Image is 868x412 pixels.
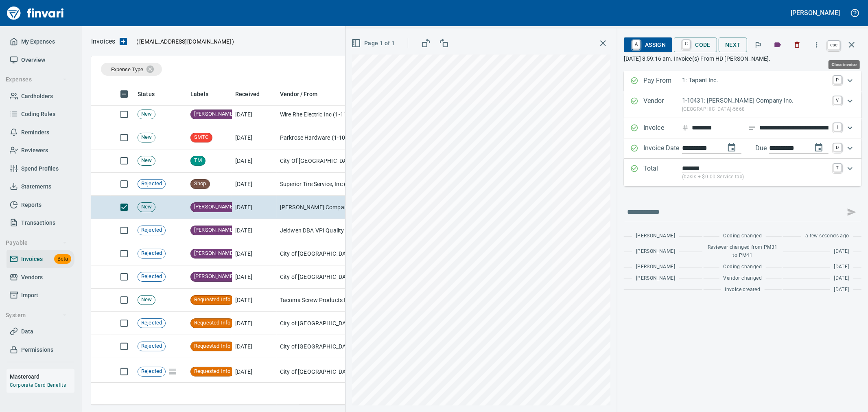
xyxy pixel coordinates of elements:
[828,41,840,50] a: esc
[708,243,778,260] span: Reviewer changed from PM31 to PM41
[235,89,260,99] span: Received
[232,358,277,386] td: [DATE]
[138,110,155,118] span: New
[834,248,849,256] span: [DATE]
[7,322,74,341] a: Data
[5,3,66,23] a: Finvari
[277,358,358,386] td: City of [GEOGRAPHIC_DATA] (1-29802)
[7,268,74,287] a: Vendors
[791,9,840,17] h5: [PERSON_NAME]
[21,345,53,355] span: Permissions
[624,91,861,118] div: Expand
[682,40,690,49] a: C
[277,196,358,219] td: [PERSON_NAME] Company Inc. (1-10431)
[7,250,74,268] a: InvoicesBeta
[769,36,787,54] button: Labels
[21,127,49,138] span: Reminders
[191,226,237,234] span: [PERSON_NAME]
[10,372,74,381] h6: Mastercard
[232,149,277,173] td: [DATE]
[191,342,234,350] span: Requested Info
[138,342,165,350] span: Rejected
[21,91,53,101] span: Cardholders
[724,232,762,240] span: Coding changed
[624,159,861,186] div: Expand
[808,36,826,54] button: More
[624,37,672,52] button: AAssign
[277,126,358,149] td: Parkrose Hardware (1-10776)
[636,263,675,271] span: [PERSON_NAME]
[7,33,74,51] a: My Expenses
[7,196,74,214] a: Reports
[191,110,237,118] span: [PERSON_NAME]
[805,232,849,240] span: a few seconds ago
[680,38,711,52] span: Code
[7,214,74,232] a: Transactions
[624,118,861,138] div: Expand
[21,145,48,156] span: Reviewers
[191,296,234,304] span: Requested Info
[833,123,842,131] a: I
[138,203,155,211] span: New
[91,37,115,46] p: Invoices
[2,308,70,323] button: System
[748,124,756,132] svg: Invoice description
[833,76,842,84] a: P
[7,286,74,305] a: Import
[138,250,165,257] span: Rejected
[725,40,741,50] span: Next
[632,40,640,49] a: A
[7,341,74,359] a: Permissions
[232,173,277,196] td: [DATE]
[232,103,277,126] td: [DATE]
[749,36,767,54] button: Flag
[809,138,829,158] button: change due date
[624,71,861,91] div: Expand
[115,37,131,46] button: Upload an Invoice
[21,290,38,300] span: Import
[280,89,328,99] span: Vendor / From
[191,368,234,375] span: Requested Info
[277,335,358,358] td: City of [GEOGRAPHIC_DATA] (1-29802)
[138,89,155,99] span: Status
[138,368,165,375] span: Rejected
[6,310,67,320] span: System
[682,105,829,114] p: [GEOGRAPHIC_DATA]-5668
[232,219,277,242] td: [DATE]
[277,103,358,126] td: Wire Rite Electric Inc (1-11130)
[10,382,66,388] a: Corporate Card Benefits
[789,7,842,19] button: [PERSON_NAME]
[7,160,74,178] a: Spend Profiles
[277,149,358,173] td: City Of [GEOGRAPHIC_DATA] (1-10175)
[138,226,165,234] span: Rejected
[682,96,829,105] p: 1-10431: [PERSON_NAME] Company Inc.
[834,274,849,283] span: [DATE]
[232,126,277,149] td: [DATE]
[277,312,358,335] td: City of [GEOGRAPHIC_DATA] (1-29802)
[7,105,74,123] a: Coding Rules
[6,238,67,248] span: Payable
[643,76,682,86] p: Pay From
[21,109,55,119] span: Coding Rules
[2,235,70,250] button: Payable
[191,134,212,141] span: SMTC
[232,289,277,312] td: [DATE]
[138,37,232,46] span: [EMAIL_ADDRESS][DOMAIN_NAME]
[277,242,358,265] td: City of [GEOGRAPHIC_DATA] (1-29802)
[7,51,74,69] a: Overview
[636,248,675,256] span: [PERSON_NAME]
[624,55,861,63] p: [DATE] 8:59:16 am. Invoice(s) From HD [PERSON_NAME].
[232,196,277,219] td: [DATE]
[191,157,205,164] span: TM
[91,37,115,46] nav: breadcrumb
[643,143,682,154] p: Invoice Date
[788,36,806,54] button: Discard
[2,72,70,87] button: Expenses
[280,89,317,99] span: Vendor / From
[138,273,165,281] span: Rejected
[350,36,398,51] button: Page 1 of 1
[643,123,682,134] p: Invoice
[21,327,33,337] span: Data
[624,138,861,159] div: Expand
[6,75,67,85] span: Expenses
